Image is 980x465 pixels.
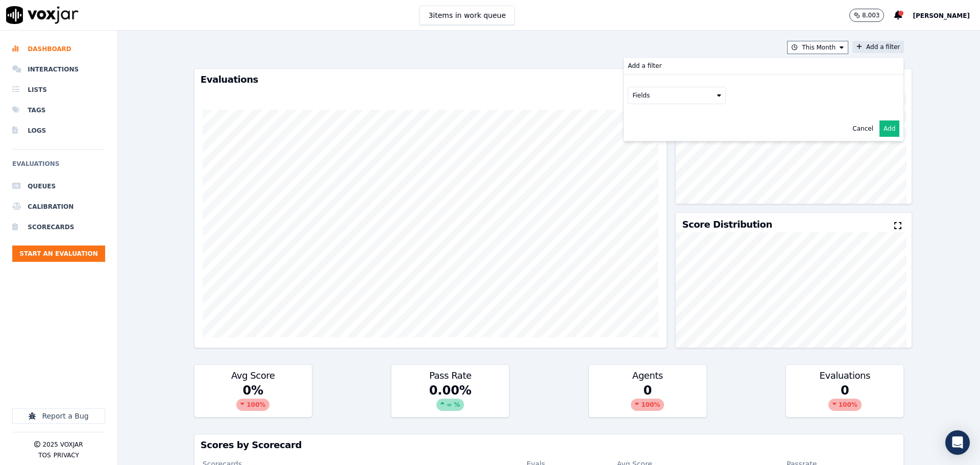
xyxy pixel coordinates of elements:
a: Dashboard [12,39,105,59]
button: 3items in work queue [420,6,514,25]
span: [PERSON_NAME] [913,12,970,19]
div: 100 % [828,399,862,411]
a: Tags [12,100,105,120]
div: 0 % [194,382,312,417]
button: 8,003 [849,9,884,22]
div: 0.00 % [391,382,509,417]
h3: Evaluations [792,371,897,380]
button: Add a filterAdd a filter Fields Cancel Add [852,41,904,53]
p: 8,003 [862,11,879,19]
h3: Scores by Scorecard [201,440,897,450]
div: 100 % [236,399,269,411]
button: Fields [628,87,726,104]
a: Lists [12,80,105,100]
div: 0 [589,382,706,417]
a: Calibration [12,197,105,217]
h6: Evaluations [12,158,105,176]
div: Open Intercom Messenger [945,430,970,455]
h3: Pass Rate [398,371,503,380]
h3: Evaluations [201,75,661,84]
button: 8,003 [849,9,894,22]
button: Start an Evaluation [12,246,105,262]
div: 100 % [631,399,664,411]
img: voxjar logo [6,6,79,24]
h3: Avg Score [201,371,306,380]
button: Report a Bug [12,408,105,424]
button: Add [879,120,899,137]
a: Interactions [12,59,105,80]
a: Queues [12,176,105,197]
button: [PERSON_NAME] [913,9,980,21]
button: TOS [38,451,51,459]
div: 0 [786,382,903,417]
h3: Agents [595,371,700,380]
button: This Month [787,41,848,54]
button: Cancel [852,125,873,133]
h3: Score Distribution [682,220,772,229]
p: Add a filter [628,62,661,70]
p: 2025 Voxjar [42,440,83,449]
div: ∞ % [436,399,464,411]
a: Logs [12,120,105,141]
button: Privacy [54,451,79,459]
a: Scorecards [12,217,105,237]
